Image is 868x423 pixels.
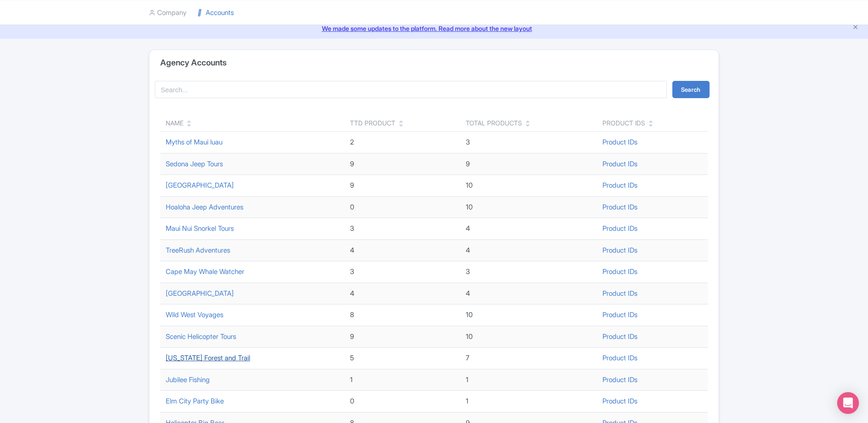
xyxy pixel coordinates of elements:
[15,15,22,22] img: logo_orange.svg
[166,181,234,189] a: [GEOGRAPHIC_DATA]
[24,24,100,31] div: Domain: [DOMAIN_NAME]
[602,353,637,362] a: Product IDs
[602,267,637,276] a: Product IDs
[345,239,460,261] td: 4
[350,118,395,128] div: TTD Product
[460,326,597,348] td: 10
[837,392,859,414] div: Open Intercom Messenger
[460,283,597,304] td: 4
[602,203,637,211] a: Product IDs
[460,348,597,369] td: 7
[166,289,234,298] a: [GEOGRAPHIC_DATA]
[460,261,597,283] td: 3
[166,332,236,341] a: Scenic Helicopter Tours
[166,246,230,254] a: TreeRush Adventures
[345,261,460,283] td: 3
[460,153,597,175] td: 9
[15,24,22,31] img: website_grey.svg
[166,224,234,233] a: Maui Nui Snorkel Tours
[345,304,460,326] td: 8
[166,138,222,146] a: Myths of Maui luau
[100,54,153,60] div: Keywords by Traffic
[460,369,597,391] td: 1
[345,218,460,240] td: 3
[460,391,597,413] td: 1
[166,159,223,168] a: Sedona Jeep Tours
[602,289,637,298] a: Product IDs
[460,239,597,261] td: 4
[345,175,460,197] td: 9
[345,283,460,304] td: 4
[602,159,637,168] a: Product IDs
[35,54,81,60] div: Domain Overview
[25,15,44,22] div: v 4.0.25
[602,181,637,189] a: Product IDs
[460,196,597,218] td: 10
[166,267,244,276] a: Cape May Whale Watcher
[345,369,460,391] td: 1
[166,118,183,128] div: Name
[460,175,597,197] td: 10
[166,203,243,211] a: Hoaloha Jeep Adventures
[166,353,250,362] a: [US_STATE] Forest and Trail
[166,310,223,319] a: Wild West Voyages
[602,246,637,254] a: Product IDs
[460,218,597,240] td: 4
[602,224,637,233] a: Product IDs
[166,397,224,405] a: Elm City Party Bike
[160,58,227,67] h4: Agency Accounts
[345,196,460,218] td: 0
[602,397,637,405] a: Product IDs
[602,375,637,384] a: Product IDs
[155,81,667,98] input: Search...
[345,153,460,175] td: 9
[602,332,637,341] a: Product IDs
[460,304,597,326] td: 10
[602,310,637,319] a: Product IDs
[90,53,98,60] img: tab_keywords_by_traffic_grey.svg
[345,391,460,413] td: 0
[460,132,597,154] td: 3
[5,24,863,33] a: We made some updates to the platform. Read more about the new layout
[345,348,460,369] td: 5
[25,53,32,60] img: tab_domain_overview_orange.svg
[602,138,637,146] a: Product IDs
[672,81,710,98] button: Search
[166,375,210,384] a: Jubilee Fishing
[602,118,645,128] div: Product IDs
[345,326,460,348] td: 9
[852,23,859,33] button: Close announcement
[466,118,522,128] div: Total Products
[345,132,460,154] td: 2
